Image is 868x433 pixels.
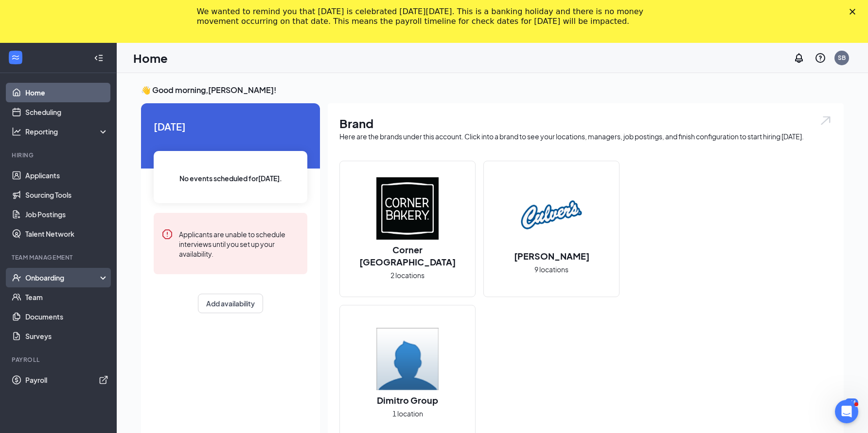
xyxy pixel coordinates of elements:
[198,294,263,313] button: Add availability
[340,244,475,268] h2: Corner [GEOGRAPHIC_DATA]
[376,328,439,390] img: Dimitro Group
[504,250,599,262] h2: [PERSON_NAME]
[25,166,108,185] a: Applicants
[25,102,108,122] a: Scheduling
[838,54,846,62] div: SB
[520,184,583,246] img: Culver's
[25,205,108,224] a: Job Postings
[12,356,106,364] div: Payroll
[25,370,108,390] a: PayrollExternalLink
[179,228,300,259] div: Applicants are unable to schedule interviews until you set up your availability.
[25,224,108,244] a: Talent Network
[161,228,173,240] svg: Error
[133,50,168,66] h1: Home
[845,398,858,407] div: 164
[25,83,108,102] a: Home
[25,287,108,307] a: Team
[339,132,832,141] div: Here are the brands under this account. Click into a brand to see your locations, managers, job p...
[141,85,844,95] h3: 👋 Good morning, [PERSON_NAME] !
[12,253,106,262] div: Team Management
[25,185,108,205] a: Sourcing Tools
[339,115,832,132] h1: Brand
[94,53,104,63] svg: Collapse
[25,326,108,346] a: Surveys
[179,173,282,184] span: No events scheduled for [DATE] .
[197,7,656,26] div: We wanted to remind you that [DATE] is celebrated [DATE][DATE]. This is a banking holiday and the...
[154,119,307,134] span: [DATE]
[835,400,858,423] iframe: Intercom live chat
[534,264,568,275] span: 9 locations
[392,408,423,419] span: 1 location
[12,127,21,136] svg: Analysis
[25,273,100,282] div: Onboarding
[819,115,832,126] img: open.6027fd2a22e1237b5b06.svg
[793,52,805,64] svg: Notifications
[815,52,826,64] svg: QuestionInfo
[12,273,21,282] svg: UserCheck
[376,177,439,240] img: Corner Bakery Cafe
[390,270,425,281] span: 2 locations
[850,9,859,15] div: Close
[25,307,108,326] a: Documents
[12,151,106,159] div: Hiring
[11,53,20,62] svg: WorkstreamLogo
[367,394,448,406] h2: Dimitro Group
[25,127,109,136] div: Reporting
